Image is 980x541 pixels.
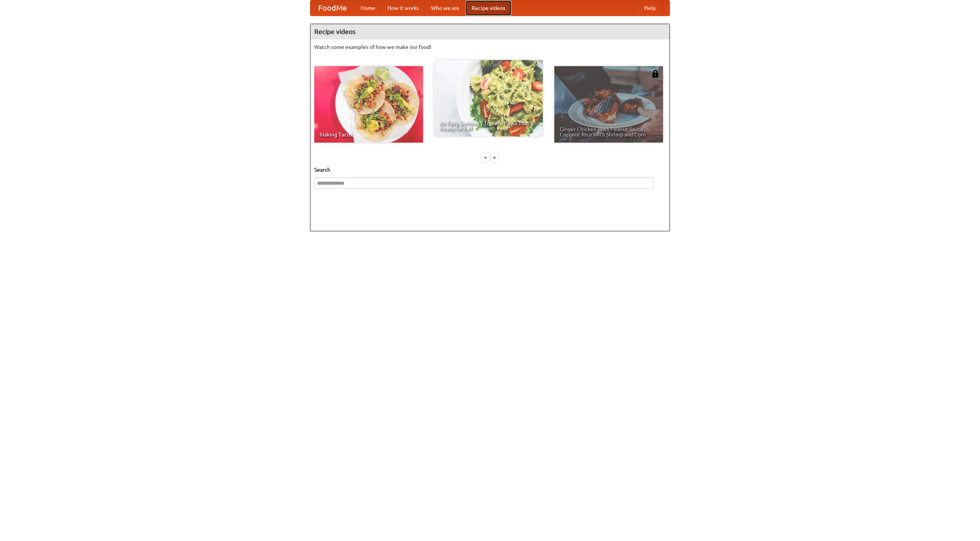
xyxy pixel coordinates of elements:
a: An Easy, Summery Tomato Pasta That's Ready for Fall [434,60,543,136]
h4: Recipe videos [310,24,670,39]
span: Making Tacos [320,132,418,137]
div: » [491,153,498,162]
a: Recipe videos [465,0,511,16]
p: Watch some examples of how we make our food! [314,43,666,51]
div: « [482,153,489,162]
h5: Search [314,166,666,174]
img: 483408.png [652,70,659,78]
a: Help [638,0,662,16]
a: Making Tacos [314,66,423,143]
a: Home [354,0,381,16]
span: An Easy, Summery Tomato Pasta That's Ready for Fall [439,120,537,131]
a: FoodMe [310,0,354,16]
a: How it works [381,0,425,16]
a: Who we are [425,0,465,16]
